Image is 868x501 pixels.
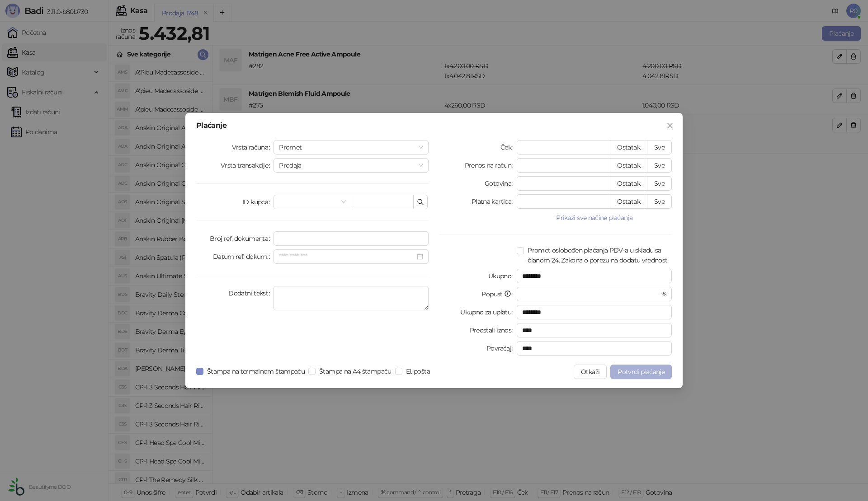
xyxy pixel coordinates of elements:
span: Štampa na A4 štampaču [316,366,395,376]
button: Ostatak [610,158,647,173]
input: Datum ref. dokum. [279,252,415,262]
button: Potvrdi plaćanje [610,365,672,379]
button: Otkaži [574,365,607,379]
button: Close [663,118,677,133]
button: Ostatak [610,140,647,155]
button: Sve [647,194,672,209]
label: Prenos na račun [465,158,517,173]
button: Sve [647,176,672,191]
label: Broj ref. dokumenta [210,231,274,246]
span: Štampa na termalnom štampaču [203,366,308,376]
span: close [666,122,674,129]
label: Platna kartica [472,194,517,209]
span: Prodaja [279,159,423,172]
textarea: Dodatni tekst [274,286,429,310]
button: Sve [647,158,672,173]
label: Povraćaj [486,341,517,356]
button: Prikaži sve načine plaćanja [517,212,672,223]
label: ID kupca [242,195,274,209]
span: Promet oslobođen plaćanja PDV-a u skladu sa članom 24. Zakona o porezu na dodatu vrednost [524,245,672,265]
label: Ček [500,140,517,155]
button: Ostatak [610,176,647,191]
label: Ukupno [488,269,517,283]
label: Datum ref. dokum. [213,249,274,264]
label: Gotovina [485,176,517,191]
span: Potvrdi plaćanje [618,368,665,376]
input: Popust [522,287,659,301]
input: Broj ref. dokumenta [274,231,429,246]
span: Zatvori [663,122,677,129]
label: Vrsta računa [232,140,274,155]
label: Dodatni tekst [228,286,274,300]
label: Popust [481,287,517,301]
div: Plaćanje [196,122,672,129]
label: Ukupno za uplatu [460,305,517,319]
label: Vrsta transakcije [221,158,274,173]
button: Ostatak [610,194,647,209]
label: Preostali iznos [470,323,517,337]
button: Sve [647,140,672,155]
span: Promet [279,140,423,154]
span: El. pošta [402,366,434,376]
